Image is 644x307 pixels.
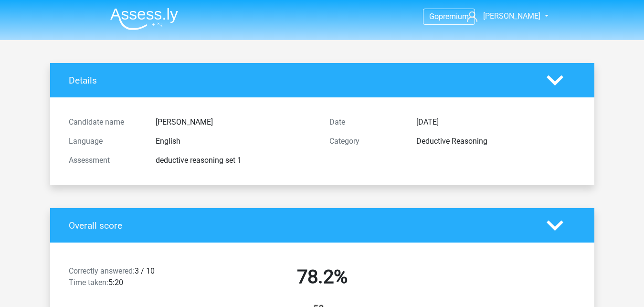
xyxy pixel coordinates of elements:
span: Time taken: [69,278,108,287]
span: Correctly answered: [69,266,135,275]
h2: 78.2% [199,265,445,288]
a: [PERSON_NAME] [463,11,541,22]
div: 3 / 10 5:20 [62,265,192,292]
div: Assessment [62,155,148,166]
div: deductive reasoning set 1 [148,155,322,166]
div: Date [322,116,409,128]
h4: Details [69,75,532,86]
div: Deductive Reasoning [409,136,583,147]
span: [PERSON_NAME] [483,11,540,21]
div: Candidate name [62,116,148,128]
img: Assessly [110,8,178,30]
div: [PERSON_NAME] [148,116,322,128]
span: premium [439,12,469,21]
h4: Overall score [69,220,532,231]
span: Go [429,12,439,21]
div: Category [322,136,409,147]
a: Gopremium [423,10,475,23]
div: [DATE] [409,116,583,128]
div: English [148,136,322,147]
div: Language [62,136,148,147]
